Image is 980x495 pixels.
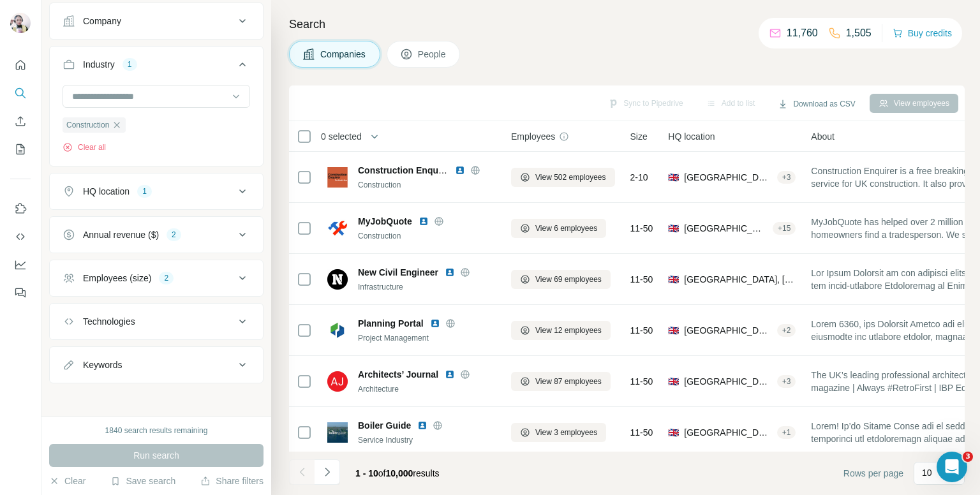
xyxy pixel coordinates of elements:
span: 🇬🇧 [668,426,679,439]
div: 1840 search results remaining [105,425,208,436]
span: 0 selected [321,130,362,143]
span: View 3 employees [535,427,597,438]
button: Feedback [10,281,31,304]
button: Share filters [200,475,264,487]
span: 3 [963,452,973,462]
div: Infrastructure [358,281,496,293]
div: + 2 [777,325,796,336]
span: Construction Enquirer [358,165,453,175]
button: Dashboard [10,253,31,276]
button: View 69 employees [511,270,611,289]
img: Avatar [10,13,31,33]
p: 1,505 [846,26,872,41]
span: Planning Portal [358,317,424,330]
img: LinkedIn logo [445,267,455,277]
button: Quick start [10,54,31,77]
button: View 6 employees [511,219,606,238]
button: Company [50,6,263,36]
img: LinkedIn logo [430,318,440,329]
div: 2 [159,272,174,284]
img: LinkedIn logo [455,165,465,175]
img: LinkedIn logo [419,216,429,226]
img: Logo of MyJobQuote [327,218,348,239]
img: Logo of New Civil Engineer [327,269,348,290]
span: Employees [511,130,555,143]
button: Annual revenue ($)2 [50,219,263,250]
div: Service Industry [358,434,496,446]
span: [GEOGRAPHIC_DATA], [GEOGRAPHIC_DATA] [684,375,771,388]
button: Employees (size)2 [50,263,263,293]
button: View 87 employees [511,372,611,391]
div: Architecture [358,383,496,395]
span: View 69 employees [535,274,602,285]
span: 11-50 [630,426,653,439]
button: Clear all [63,142,106,153]
span: 11-50 [630,324,653,337]
button: My lists [10,138,31,161]
span: 11-50 [630,273,653,286]
img: Logo of Construction Enquirer [327,167,348,188]
span: [GEOGRAPHIC_DATA], [GEOGRAPHIC_DATA] [684,426,771,439]
img: Logo of Planning Portal [327,320,348,341]
span: [GEOGRAPHIC_DATA], [GEOGRAPHIC_DATA][PERSON_NAME], [GEOGRAPHIC_DATA] [684,273,796,286]
span: Construction [66,119,109,131]
p: 11,760 [787,26,818,41]
button: Buy credits [893,24,952,42]
span: Architects’ Journal [358,368,438,381]
span: 11-50 [630,375,653,388]
div: Technologies [83,315,135,328]
img: Logo of Architects’ Journal [327,371,348,392]
button: View 12 employees [511,321,611,340]
p: 10 [922,466,932,479]
span: HQ location [668,130,715,143]
span: results [355,468,440,478]
span: MyJobQuote [358,215,412,228]
button: HQ location1 [50,176,263,207]
span: View 87 employees [535,376,602,387]
span: Companies [320,48,367,61]
span: Size [630,130,648,143]
div: Project Management [358,332,496,344]
span: 🇬🇧 [668,222,679,235]
button: Keywords [50,350,263,380]
div: Company [83,15,121,27]
span: 11-50 [630,222,653,235]
span: 2-10 [630,171,648,184]
button: Download as CSV [769,94,864,114]
span: People [418,48,447,61]
span: [GEOGRAPHIC_DATA], [GEOGRAPHIC_DATA], [GEOGRAPHIC_DATA] [684,222,768,235]
div: + 1 [777,427,796,438]
div: + 3 [777,172,796,183]
div: Construction [358,179,496,191]
div: 1 [137,186,152,197]
div: 1 [122,59,137,70]
img: LinkedIn logo [417,420,427,431]
span: Boiler Guide [358,419,411,432]
button: View 3 employees [511,423,606,442]
iframe: Intercom live chat [937,452,967,482]
span: 10,000 [386,468,413,478]
button: Save search [110,475,175,487]
span: of [378,468,386,478]
button: Navigate to next page [315,459,340,485]
span: Rows per page [843,467,903,480]
span: New Civil Engineer [358,266,438,279]
button: Search [10,82,31,105]
div: Annual revenue ($) [83,228,159,241]
h4: Search [289,15,965,33]
button: Clear [49,475,85,487]
span: 1 - 10 [355,468,378,478]
button: Industry1 [50,49,263,85]
button: Technologies [50,306,263,337]
span: [GEOGRAPHIC_DATA], [GEOGRAPHIC_DATA], [GEOGRAPHIC_DATA] [684,324,771,337]
button: View 502 employees [511,168,615,187]
img: Logo of Boiler Guide [327,422,348,443]
div: 2 [167,229,181,240]
span: View 6 employees [535,223,597,234]
span: View 12 employees [535,325,602,336]
span: 🇬🇧 [668,375,679,388]
div: Industry [83,58,115,71]
span: 🇬🇧 [668,171,679,184]
span: 🇬🇧 [668,273,679,286]
div: Employees (size) [83,272,151,284]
